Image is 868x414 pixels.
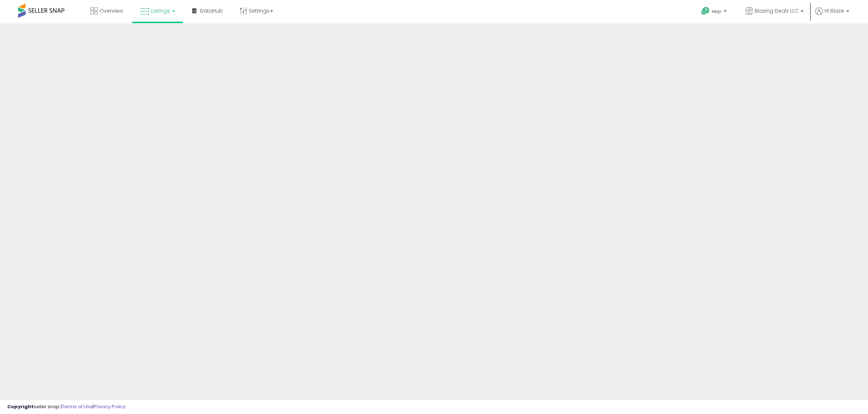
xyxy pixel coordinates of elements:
[755,7,799,14] span: Blazing Dealz LLC
[695,1,734,23] a: Help
[701,7,710,16] i: Get Help
[151,7,170,14] span: Listings
[825,7,844,14] span: Hi Blaze
[712,8,722,14] span: Help
[200,7,223,14] span: DataHub
[815,7,849,23] a: Hi Blaze
[99,7,123,14] span: Overview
